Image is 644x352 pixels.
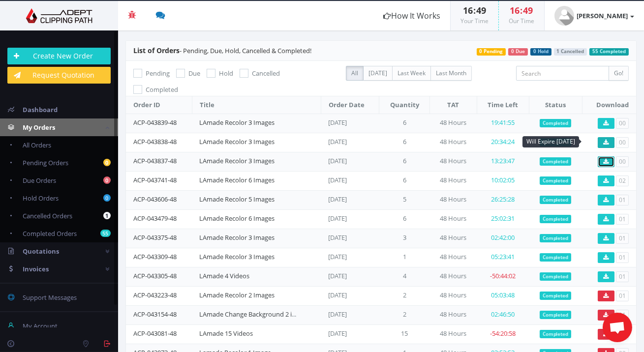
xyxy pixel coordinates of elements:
[429,190,477,209] td: 48 Hours
[146,69,170,78] span: Pending
[540,196,572,205] span: Completed
[603,313,632,342] div: Open chat
[23,105,58,114] span: Dashboard
[199,252,275,261] a: LAmade Recolor 3 Images
[577,11,628,20] strong: [PERSON_NAME]
[477,114,529,133] td: 19:41:55
[540,234,572,243] span: Completed
[133,176,177,184] a: ACP-043741-48
[188,69,200,78] span: Due
[609,66,629,81] input: Go!
[530,48,552,56] span: 0 Hold
[477,248,529,267] td: 05:23:41
[321,133,379,152] td: [DATE]
[379,248,430,267] td: 1
[540,157,572,166] span: Completed
[516,66,609,81] input: Search
[103,194,111,202] b: 0
[133,46,311,55] span: - Pending, Due, Hold, Cancelled & Completed!
[477,133,529,152] td: 20:34:24
[321,96,379,114] th: Order Date
[429,248,477,267] td: 48 Hours
[199,329,253,338] a: LAmade 15 Videos
[477,48,506,56] span: 0 Pending
[473,4,476,16] span: :
[23,194,59,203] span: Hold Orders
[199,271,249,280] a: LAmade 4 Videos
[23,247,59,256] span: Quotations
[133,118,177,127] a: ACP-043839-48
[509,17,534,25] small: Our Time
[199,310,311,319] a: LAmade Change Background 2 images
[23,123,55,132] span: My Orders
[477,286,529,305] td: 05:03:48
[477,305,529,324] td: 02:46:50
[100,230,111,237] b: 55
[133,329,177,338] a: ACP-043081-48
[199,195,275,204] a: LAmade Recolor 5 Images
[321,152,379,171] td: [DATE]
[126,96,192,114] th: Order ID
[133,137,177,146] a: ACP-043838-48
[192,96,321,114] th: Title
[321,171,379,190] td: [DATE]
[133,233,177,242] a: ACP-043375-48
[23,176,56,185] span: Due Orders
[133,291,177,299] a: ACP-043223-48
[23,141,51,149] span: All Orders
[23,211,72,220] span: Cancelled Orders
[477,190,529,209] td: 26:25:28
[133,310,177,319] a: ACP-043154-48
[23,158,68,167] span: Pending Orders
[545,1,644,30] a: [PERSON_NAME]
[346,66,364,81] label: All
[430,66,472,81] label: Last Month
[146,85,178,94] span: Completed
[23,293,77,302] span: Support Messages
[379,324,430,344] td: 15
[7,67,111,84] a: Request Quotation
[23,229,77,238] span: Completed Orders
[476,4,486,16] span: 49
[392,66,431,81] label: Last Week
[477,152,529,171] td: 13:23:47
[429,96,477,114] th: TAT
[321,248,379,267] td: [DATE]
[23,322,58,330] span: My Account
[540,311,572,320] span: Completed
[582,96,636,114] th: Download
[460,17,489,25] small: Your Time
[133,271,177,280] a: ACP-043305-48
[379,267,430,286] td: 4
[429,114,477,133] td: 48 Hours
[133,252,177,261] a: ACP-043309-48
[429,229,477,248] td: 48 Hours
[540,330,572,339] span: Completed
[252,69,280,78] span: Cancelled
[379,152,430,171] td: 6
[199,233,275,242] a: LAmade Recolor 3 Images
[321,209,379,229] td: [DATE]
[540,292,572,300] span: Completed
[199,118,275,127] a: LAmade Recolor 3 Images
[379,114,430,133] td: 6
[540,119,572,128] span: Completed
[379,209,430,229] td: 6
[133,195,177,204] a: ACP-043606-48
[508,48,528,56] span: 0 Due
[429,324,477,344] td: 48 Hours
[199,214,275,223] a: LAmade Recolor 6 Images
[379,171,430,190] td: 6
[554,6,574,26] img: user_default.jpg
[321,267,379,286] td: [DATE]
[103,212,111,219] b: 1
[477,267,529,286] td: -50:44:02
[7,8,111,23] img: Adept Graphics
[219,69,233,78] span: Hold
[429,152,477,171] td: 48 Hours
[520,4,523,16] span: :
[373,1,450,30] a: How It Works
[477,229,529,248] td: 02:42:00
[379,190,430,209] td: 5
[199,156,275,165] a: LAmade Recolor 3 Images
